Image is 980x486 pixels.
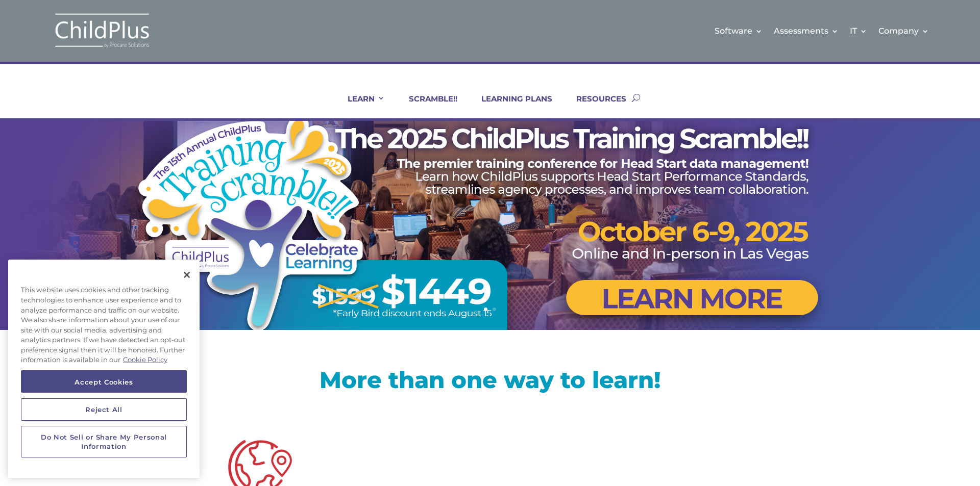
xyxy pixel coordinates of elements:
a: IT [850,10,867,52]
button: Accept Cookies [21,371,187,393]
div: This website uses cookies and other tracking technologies to enhance user experience and to analy... [8,280,200,371]
a: 1 [484,308,487,311]
a: More information about your privacy, opens in a new tab [123,356,167,364]
a: SCRAMBLE!! [396,94,457,118]
button: Close [176,264,198,286]
a: Software [715,10,763,52]
a: Assessments [774,10,839,52]
h1: More than one way to learn! [163,368,817,396]
button: Do Not Sell or Share My Personal Information [21,426,187,458]
a: LEARN [335,94,385,118]
div: Privacy [8,260,200,478]
div: Cookie banner [8,260,200,478]
a: Company [878,10,929,52]
button: Reject All [21,398,187,421]
a: RESOURCES [563,94,626,118]
a: 2 [493,308,496,311]
a: LEARNING PLANS [469,94,552,118]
